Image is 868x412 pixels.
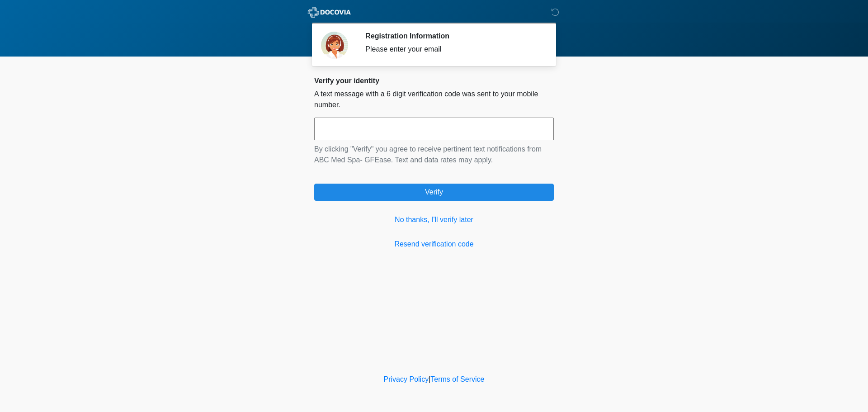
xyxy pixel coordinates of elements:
[384,375,429,383] a: Privacy Policy
[314,89,554,110] p: A text message with a 6 digit verification code was sent to your mobile number.
[314,144,554,166] p: By clicking "Verify" you agree to receive pertinent text notifications from ABC Med Spa- GFEase. ...
[314,239,554,250] a: Resend verification code
[321,32,348,59] img: Agent Avatar
[430,375,484,383] a: Terms of Service
[305,7,354,18] img: ABC Med Spa- GFEase Logo
[365,44,540,55] div: Please enter your email
[314,214,554,225] a: No thanks, I'll verify later
[314,184,554,201] button: Verify
[429,375,430,383] a: |
[365,32,540,40] h2: Registration Information
[314,76,554,85] h2: Verify your identity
